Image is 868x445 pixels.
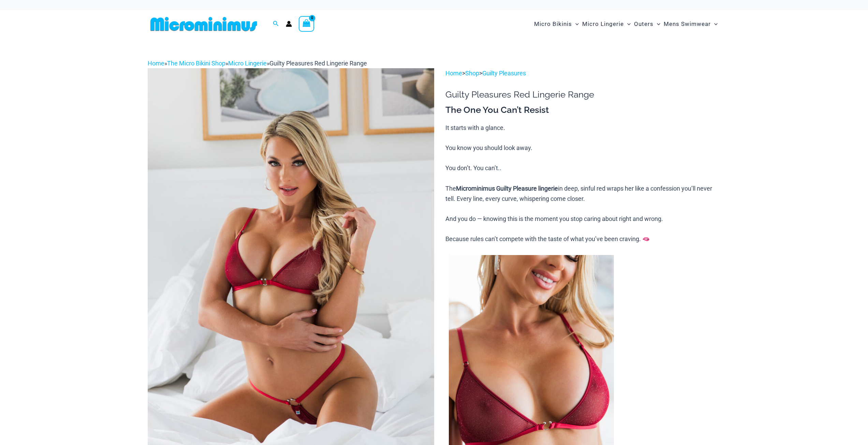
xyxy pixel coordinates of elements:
[445,89,720,100] h1: Guilty Pleasures Red Lingerie Range
[711,15,718,33] span: Menu Toggle
[445,123,720,244] p: It starts with a glance. You know you should look away. You don’t. You can’t.. The in deep, sinfu...
[299,16,314,32] a: View Shopping Cart, empty
[482,70,526,77] a: Guilty Pleasures
[228,60,267,67] a: Micro Lingerie
[582,15,624,33] span: Micro Lingerie
[465,70,479,77] a: Shop
[445,70,462,77] a: Home
[531,13,721,35] nav: Site Navigation
[632,14,662,34] a: OutersMenu ToggleMenu Toggle
[273,20,279,28] a: Search icon link
[653,15,660,33] span: Menu Toggle
[634,15,653,33] span: Outers
[662,14,719,34] a: Mens SwimwearMenu ToggleMenu Toggle
[148,60,367,67] span: » » »
[456,185,558,192] b: Microminimus Guilty Pleasure lingerie
[445,68,720,78] p: > >
[269,60,367,67] span: Guilty Pleasures Red Lingerie Range
[286,21,292,27] a: Account icon link
[624,15,631,33] span: Menu Toggle
[580,14,632,34] a: Micro LingerieMenu ToggleMenu Toggle
[148,60,164,67] a: Home
[148,16,260,32] img: MM SHOP LOGO FLAT
[534,15,572,33] span: Micro Bikinis
[167,60,225,67] a: The Micro Bikini Shop
[532,14,580,34] a: Micro BikinisMenu ToggleMenu Toggle
[445,104,720,116] h3: The One You Can’t Resist
[664,15,711,33] span: Mens Swimwear
[572,15,579,33] span: Menu Toggle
